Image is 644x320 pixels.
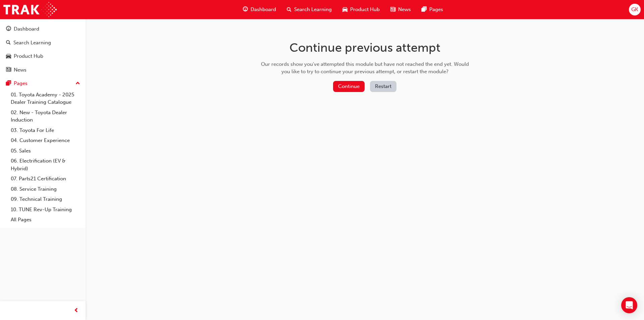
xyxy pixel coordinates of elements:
span: car-icon [342,5,347,14]
div: Pages [14,80,28,87]
a: 01. Toyota Academy - 2025 Dealer Training Catalogue [8,90,83,107]
div: Open Intercom Messenger [621,297,637,313]
span: guage-icon [243,5,248,14]
a: 03. Toyota For Life [8,125,83,136]
button: Continue [333,81,365,92]
button: GK [629,4,641,15]
span: prev-icon [74,307,79,315]
span: news-icon [390,5,395,14]
a: All Pages [8,215,83,225]
a: 05. Sales [8,146,83,156]
a: guage-iconDashboard [237,3,281,16]
button: Pages [3,77,83,90]
a: news-iconNews [385,3,416,16]
span: search-icon [287,5,291,14]
span: car-icon [6,53,11,59]
a: News [3,64,83,76]
span: guage-icon [6,26,11,32]
span: Dashboard [251,6,276,13]
h1: Continue previous attempt [259,40,471,55]
span: search-icon [6,40,11,46]
a: 02. New - Toyota Dealer Induction [8,107,83,125]
a: 04. Customer Experience [8,135,83,146]
a: Dashboard [3,23,83,35]
span: GK [631,6,638,13]
span: up-icon [75,79,80,88]
a: 10. TUNE Rev-Up Training [8,204,83,215]
span: pages-icon [6,81,11,87]
button: Restart [370,81,396,92]
span: Pages [429,6,443,13]
div: News [14,66,26,74]
div: Dashboard [14,25,39,33]
a: 09. Technical Training [8,194,83,204]
a: 07. Parts21 Certification [8,174,83,184]
span: Search Learning [294,6,332,13]
div: Search Learning [13,39,51,47]
a: car-iconProduct Hub [337,3,385,16]
a: Search Learning [3,37,83,49]
div: Product Hub [14,52,43,60]
a: pages-iconPages [416,3,448,16]
span: pages-icon [422,5,427,14]
a: 08. Service Training [8,184,83,194]
span: news-icon [6,67,11,73]
a: search-iconSearch Learning [281,3,337,16]
div: Our records show you've attempted this module but have not reached the end yet. Would you like to... [259,60,471,76]
a: Product Hub [3,50,83,62]
span: Product Hub [350,6,380,13]
a: 06. Electrification (EV & Hybrid) [8,156,83,174]
span: News [398,6,411,13]
button: DashboardSearch LearningProduct HubNews [3,21,83,77]
img: Trak [3,2,57,17]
